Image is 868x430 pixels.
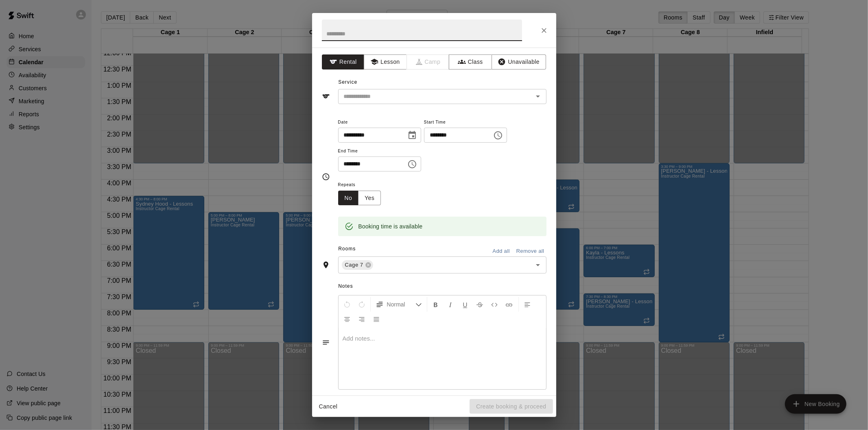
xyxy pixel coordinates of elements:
[407,54,450,69] span: Camps can only be created in the Services page
[322,339,330,347] svg: Notes
[355,297,369,312] button: Redo
[424,117,507,128] span: Start Time
[340,312,354,326] button: Center Align
[338,191,359,206] button: No
[342,260,373,270] div: Cage 7
[502,297,516,312] button: Insert Link
[370,312,383,326] button: Justify Align
[340,297,354,312] button: Undo
[364,54,407,69] button: Lesson
[338,280,546,293] span: Notes
[315,399,341,414] button: Cancel
[488,245,514,258] button: Add all
[372,297,425,312] button: Formatting Options
[429,297,443,312] button: Format Bold
[322,92,330,100] svg: Service
[322,261,330,269] svg: Rooms
[444,297,457,312] button: Format Italics
[490,127,506,143] button: Choose time, selected time is 7:00 PM
[520,297,534,312] button: Left Align
[338,180,388,191] span: Repeats
[355,312,369,326] button: Right Align
[404,127,420,143] button: Choose date, selected date is Sep 24, 2025
[338,79,357,85] span: Service
[532,91,544,102] button: Open
[322,54,365,69] button: Rental
[342,261,367,269] span: Cage 7
[488,297,501,312] button: Insert Code
[473,297,487,312] button: Format Strikethrough
[449,54,492,69] button: Class
[338,117,421,128] span: Date
[358,191,381,206] button: Yes
[338,146,421,157] span: End Time
[359,219,423,234] div: Booking time is available
[338,246,356,252] span: Rooms
[322,173,330,181] svg: Timing
[537,23,551,38] button: Close
[514,245,547,258] button: Remove all
[404,156,420,172] button: Choose time, selected time is 7:30 PM
[492,54,546,69] button: Unavailable
[458,297,472,312] button: Format Underline
[532,259,544,271] button: Open
[338,191,381,206] div: outlined button group
[387,300,415,308] span: Normal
